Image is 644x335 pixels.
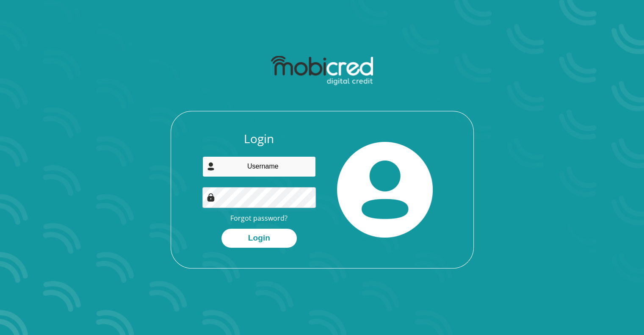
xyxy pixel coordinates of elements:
img: user-icon image [207,162,215,171]
input: Username [202,156,316,177]
img: mobicred logo [271,56,373,86]
button: Login [221,229,297,248]
img: Image [207,193,215,202]
a: Forgot password? [230,213,287,223]
h3: Login [202,132,316,146]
